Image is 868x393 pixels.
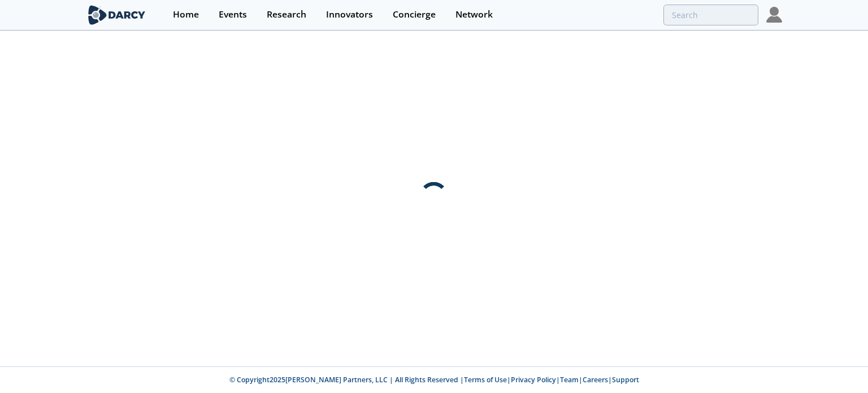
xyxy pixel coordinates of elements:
[267,10,306,19] div: Research
[612,375,639,385] a: Support
[583,375,608,385] a: Careers
[16,375,852,385] p: © Copyright 2025 [PERSON_NAME] Partners, LLC | All Rights Reserved | | | | |
[766,7,782,23] img: Profile
[173,10,199,19] div: Home
[393,10,436,19] div: Concierge
[86,5,147,25] img: logo-wide.svg
[326,10,373,19] div: Innovators
[663,5,758,25] input: Advanced Search
[219,10,247,19] div: Events
[464,375,507,385] a: Terms of Use
[455,10,493,19] div: Network
[560,375,579,385] a: Team
[511,375,556,385] a: Privacy Policy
